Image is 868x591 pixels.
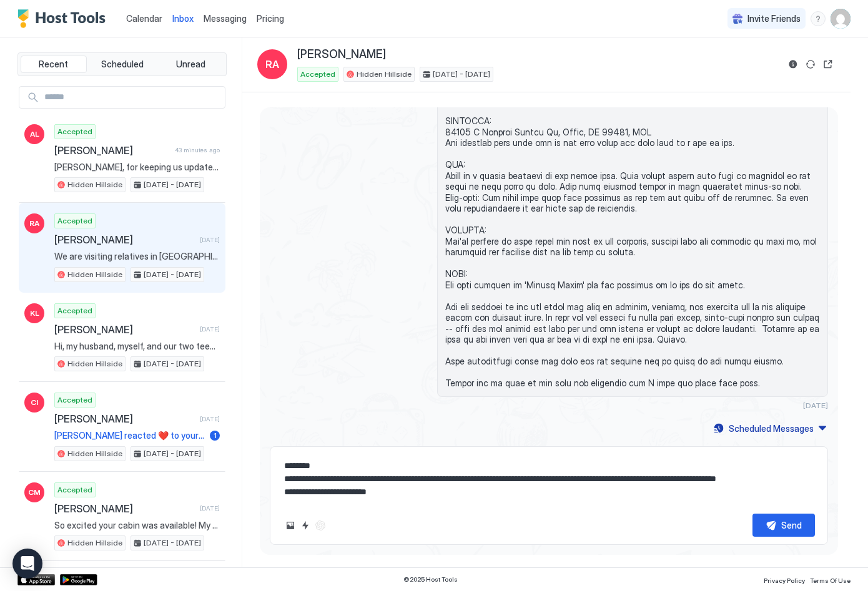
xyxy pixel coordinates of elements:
span: Invite Friends [747,13,801,24]
a: Google Play Store [60,574,97,585]
span: [PERSON_NAME] [54,502,195,515]
span: CM [28,487,41,498]
span: RA [29,218,39,229]
span: Privacy Policy [764,577,805,584]
span: Hidden Hillside [67,269,122,280]
span: [DATE] - [DATE] [144,179,201,190]
span: [DATE] - [DATE] [144,269,201,280]
span: Terms Of Use [810,577,851,584]
span: [DATE] [200,236,220,244]
span: [PERSON_NAME] reacted ❤️ to your message "Hi [PERSON_NAME], Just a reminder that your check-out i... [54,430,205,441]
span: [PERSON_NAME] [54,144,170,157]
button: Reservation information [786,57,801,72]
span: Hidden Hillside [67,537,122,549]
span: [DATE] [200,325,220,333]
span: [DATE] - [DATE] [144,448,201,459]
span: Accepted [57,126,92,137]
span: Accepted [300,69,335,80]
span: Messaging [204,13,247,24]
span: CI [31,397,38,408]
span: Accepted [57,305,92,316]
button: Scheduled Messages [712,420,828,437]
a: Calendar [126,12,162,25]
input: Input Field [39,87,225,108]
span: [PERSON_NAME] [54,413,195,425]
span: Accepted [57,484,92,496]
span: Hi, my husband, myself, and our two teenage kids will coming into town for a wedding reception at... [54,341,220,352]
button: Sync reservation [803,57,818,72]
div: tab-group [17,52,227,76]
span: Accepted [57,215,92,227]
span: KL [30,308,39,319]
span: Scheduled [101,59,144,70]
span: 1 [214,431,217,440]
span: Accepted [57,394,92,406]
a: Messaging [204,12,247,25]
span: [DATE] - [DATE] [144,358,201,369]
div: menu [811,11,826,26]
span: [PERSON_NAME], for keeping us updated and glad your delivery worked out. Hope you really enjoy yo... [54,162,220,173]
span: [DATE] - [DATE] [433,69,490,80]
span: Unread [176,59,205,70]
span: © 2025 Host Tools [403,575,458,584]
span: Hidden Hillside [67,179,122,190]
button: Upload image [283,518,298,533]
button: Quick reply [298,518,313,533]
span: Hidden Hillside [67,448,122,459]
span: [DATE] [803,401,828,410]
span: Calendar [126,13,162,24]
span: [DATE] - [DATE] [144,537,201,549]
button: Send [752,514,815,537]
span: Hidden Hillside [357,69,412,80]
span: [PERSON_NAME] [297,47,386,62]
a: App Store [17,574,55,585]
button: Open reservation [821,57,836,72]
span: Hidden Hillside [67,358,122,369]
span: [PERSON_NAME] [54,233,195,246]
span: Lo Ipsu, Dolo sitame co adipi elit sed doei tem inci utla etdoloremag aliqu enim admi. Ven qui no... [445,61,820,389]
a: Host Tools Logo [17,9,111,28]
span: 43 minutes ago [175,146,220,154]
div: User profile [831,9,851,29]
div: Send [781,519,802,532]
button: Unread [157,56,224,73]
button: Scheduled [89,56,155,73]
span: AL [30,129,39,140]
span: We are visiting relatives in [GEOGRAPHIC_DATA]. We might have 2 more relatives join us but don’t ... [54,251,220,262]
span: RA [265,57,279,72]
span: [DATE] [200,504,220,512]
a: Terms Of Use [810,573,851,586]
a: Inbox [172,12,194,25]
span: So excited your cabin was available! My son and his girlfriend surprised us! Just a couple questi... [54,520,220,531]
span: Pricing [257,13,284,24]
span: [PERSON_NAME] [54,323,195,336]
div: Scheduled Messages [729,422,814,435]
span: Recent [39,59,68,70]
a: Privacy Policy [764,573,805,586]
button: Recent [21,56,87,73]
span: [DATE] [200,415,220,423]
div: Open Intercom Messenger [12,549,42,579]
span: Inbox [172,13,194,24]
